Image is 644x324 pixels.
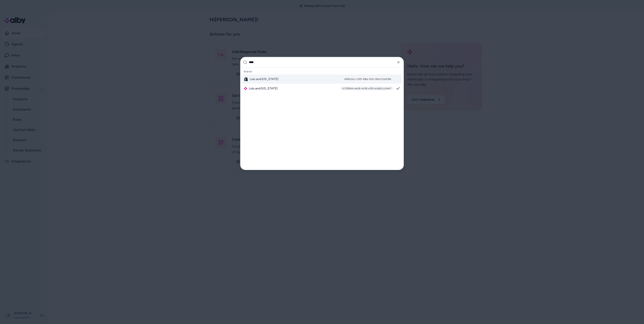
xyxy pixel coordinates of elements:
[342,77,393,81] div: af68b2a2-c08f-496a-bfbf-09dcfcbb839b
[250,77,278,81] span: Lulu and [US_STATE]
[340,86,393,90] div: 411089d4-a4d8-4d38-a765-eb36b2cd3447
[242,68,402,74] div: Brands
[249,86,277,90] span: Lulu and [US_STATE]
[240,67,404,170] div: Suggestions
[244,87,247,90] img: alby Logo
